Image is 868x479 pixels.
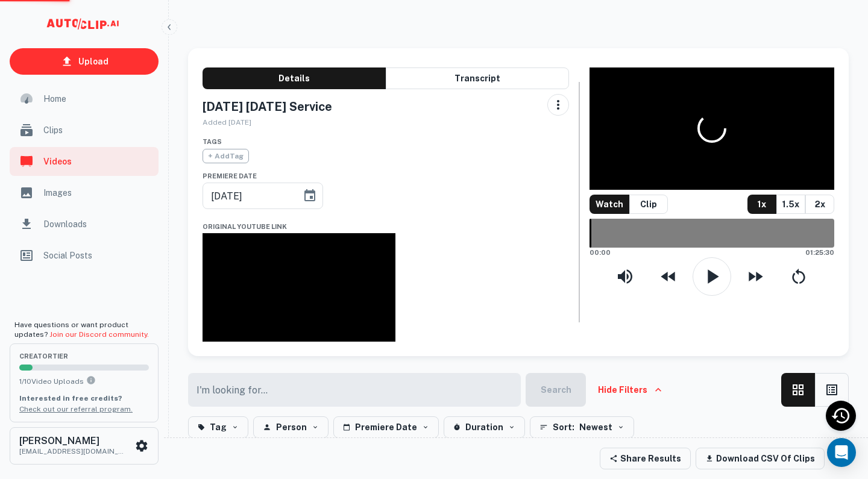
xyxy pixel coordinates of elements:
[747,195,776,214] button: 1x
[629,195,668,214] button: Clip
[19,393,149,404] p: Interested in free credits?
[10,48,159,75] a: Upload
[203,118,251,127] span: Added [DATE]
[19,375,149,387] p: 1 / 10 Video Uploads
[10,241,159,270] a: Social Posts
[43,155,151,168] span: Videos
[590,248,611,258] span: 00:00
[19,436,128,446] h6: [PERSON_NAME]
[43,218,151,231] span: Downloads
[776,195,805,214] button: 1.5x
[43,249,151,262] span: Social Posts
[10,178,159,207] a: Images
[188,416,248,438] button: Tag
[10,116,159,145] a: Clips
[253,416,329,438] button: Person
[579,420,612,434] span: Newest
[591,373,669,407] button: Hide Filters
[590,195,629,214] button: Watch
[298,184,322,208] button: Choose date, selected date is Aug 10, 2025
[14,321,149,339] span: Have questions or want product updates?
[203,138,222,145] span: Tags
[553,420,574,434] span: Sort:
[826,401,856,431] div: Recent Activity
[43,92,151,105] span: Home
[203,179,293,213] input: mm/dd/yyyy
[43,186,151,199] span: Images
[19,405,133,413] a: Check out our referral program.
[19,353,149,360] span: creator Tier
[203,172,257,180] span: Premiere Date
[805,195,834,214] button: 2x
[600,448,691,469] button: Share Results
[203,67,386,89] button: Details
[203,99,344,114] h5: [DATE] [DATE] Service
[333,416,439,438] button: Premiere Date
[10,343,159,422] button: creatorTier1/10Video UploadsYou can upload 10 videos per month on the creator tier. Upgrade to up...
[188,373,514,407] input: I'm looking for...
[49,330,149,339] a: Join our Discord community.
[386,67,569,89] button: Transcript
[10,210,159,239] a: Downloads
[78,55,108,68] p: Upload
[827,438,856,467] div: Open Intercom Messenger
[203,223,287,230] span: Original YouTube Link
[696,448,825,469] button: Download CSV of clips
[10,84,159,113] a: Home
[444,416,525,438] button: Duration
[86,375,96,385] svg: You can upload 10 videos per month on the creator tier. Upgrade to upload more.
[19,446,128,457] p: [EMAIL_ADDRESS][DOMAIN_NAME]
[530,416,634,438] button: Sort: Newest
[10,147,159,176] a: Videos
[10,427,159,465] button: [PERSON_NAME][EMAIL_ADDRESS][DOMAIN_NAME]
[805,248,834,258] span: 01:25:30
[43,124,151,137] span: Clips
[203,149,249,163] span: + Add Tag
